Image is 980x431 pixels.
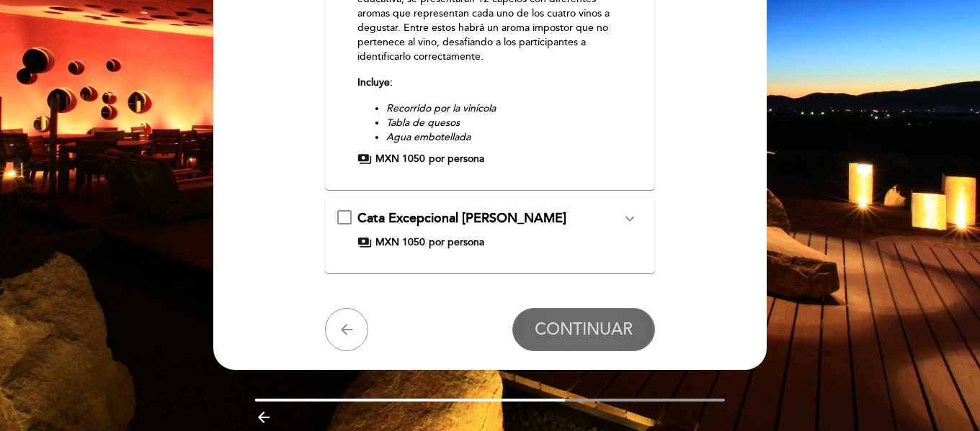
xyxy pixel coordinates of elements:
span: CONTINUAR [535,319,633,340]
span: por persona [429,152,484,166]
button: expand_more [617,209,643,228]
i: arrow_back [338,321,355,338]
span: payments [357,235,372,250]
md-checkbox: Cata Excepcional Monte Xanic expand_more Esta es una cata dirigida a los entusiastas del vino que... [337,209,643,250]
span: payments [357,152,372,166]
i: expand_more [621,210,638,227]
em: Recorrido por la vinícola [386,102,496,114]
button: arrow_back [325,308,368,351]
em: Tabla de quesos [386,117,460,129]
strong: Incluye: [357,76,393,89]
i: arrow_backward [255,409,272,426]
span: MXN 1050 [375,152,425,166]
span: Cata Excepcional [PERSON_NAME] [357,210,566,226]
span: por persona [429,235,484,250]
button: CONTINUAR [512,308,655,351]
span: MXN 1050 [375,235,425,250]
em: Agua embotellada [386,131,471,143]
